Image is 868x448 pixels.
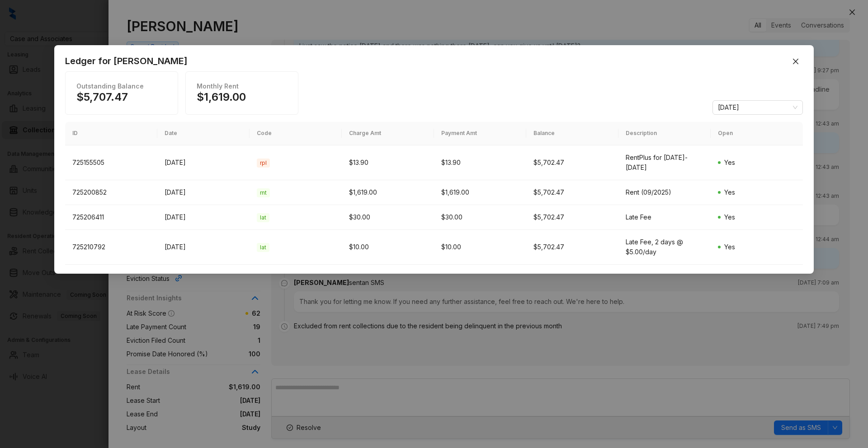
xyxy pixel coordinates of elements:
h1: Monthly Rent [197,83,284,90]
th: Description [618,122,711,145]
span: Yes [724,188,735,196]
div: $1,619.00 [349,187,427,197]
div: $1,619.00 [441,187,519,197]
td: 725200852 [65,180,157,205]
h1: $1,619.00 [197,90,287,103]
th: ID [65,122,157,145]
div: Late Fee [626,212,703,222]
div: $13.90 [349,158,427,168]
div: Ledger for [PERSON_NAME] [65,54,803,68]
button: Close [788,54,803,69]
td: 725206411 [65,205,157,230]
div: $13.90 [441,158,519,168]
span: Yes [724,159,735,166]
td: 725155505 [65,145,157,180]
th: Charge Amt [342,122,434,145]
div: $5,702.47 [533,212,611,222]
h1: Outstanding Balance [76,83,164,90]
span: rpl [257,159,270,168]
span: close [792,58,799,65]
span: rnt [257,188,270,197]
div: $5,702.47 [533,187,611,197]
span: lat [257,243,269,252]
div: $10.00 [441,242,519,252]
td: 725210792 [65,230,157,265]
h1: $5,707.47 [76,90,167,103]
th: Payment Amt [434,122,526,145]
div: $5,702.47 [533,242,611,252]
span: September 2025 [718,101,797,114]
div: [DATE] [165,187,242,197]
div: Late Fee, 2 days @ $5.00/day [626,237,703,257]
div: $5,702.47 [533,158,611,168]
div: RentPlus for [DATE]-[DATE] [626,153,703,173]
span: Yes [724,213,735,221]
div: [DATE] [165,158,242,168]
th: Code [250,122,342,145]
th: Date [157,122,250,145]
span: lat [257,213,269,222]
th: Open [711,122,803,145]
th: Balance [526,122,618,145]
div: $30.00 [441,212,519,222]
div: [DATE] [165,242,242,252]
div: Rent (09/2025) [626,187,703,197]
div: $10.00 [349,242,427,252]
span: Yes [724,243,735,251]
div: [DATE] [165,212,242,222]
div: $30.00 [349,212,427,222]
